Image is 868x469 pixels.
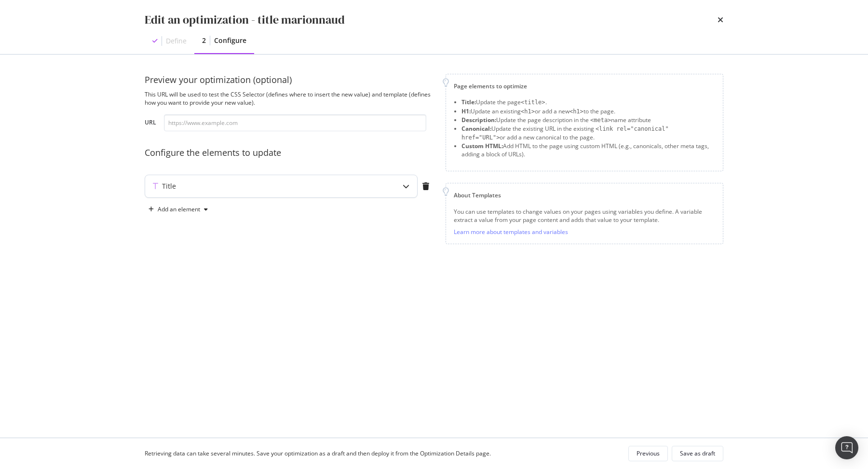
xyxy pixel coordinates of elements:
div: Open Intercom Messenger [835,436,858,459]
button: Save as draft [672,446,723,461]
div: Save as draft [680,449,715,457]
button: Previous [628,446,668,461]
li: Update the page . [461,98,715,107]
li: Update the existing URL in the existing or add a new canonical to the page. [461,124,715,142]
span: <title> [521,99,545,106]
div: Edit an optimization - title marionnaud [145,12,345,28]
div: Retrieving data can take several minutes. Save your optimization as a draft and then deploy it fr... [145,449,491,457]
strong: Description: [461,116,496,124]
li: Add HTML to the page using custom HTML (e.g., canonicals, other meta tags, adding a block of URLs). [461,142,715,158]
strong: Canonical: [461,124,491,133]
div: Title [162,181,176,191]
label: URL [145,118,156,129]
span: <link rel="canonical" href="URL"> [461,125,669,141]
span: <h1> [570,108,583,115]
div: Add an element [158,207,200,212]
div: Page elements to optimize [454,82,715,90]
strong: H1: [461,107,471,115]
span: <h1> [521,108,535,115]
div: Previous [637,449,660,457]
div: About Templates [454,191,715,199]
div: Configure the elements to update [145,147,434,159]
div: You can use templates to change values on your pages using variables you define. A variable extra... [454,207,715,224]
div: times [718,12,723,28]
input: https://www.example.com [164,114,426,131]
strong: Custom HTML: [461,142,503,150]
strong: Title: [461,98,476,106]
div: This URL will be used to test the CSS Selector (defines where to insert the new value) and templa... [145,90,434,107]
div: Define [166,36,187,46]
li: Update the page description in the name attribute [461,116,715,124]
div: Configure [214,36,246,45]
span: <meta> [590,117,611,124]
div: 2 [202,36,206,45]
a: Learn more about templates and variables [454,228,568,236]
li: Update an existing or add a new to the page. [461,107,715,116]
button: Add an element [145,202,212,217]
div: Preview your optimization (optional) [145,74,434,86]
